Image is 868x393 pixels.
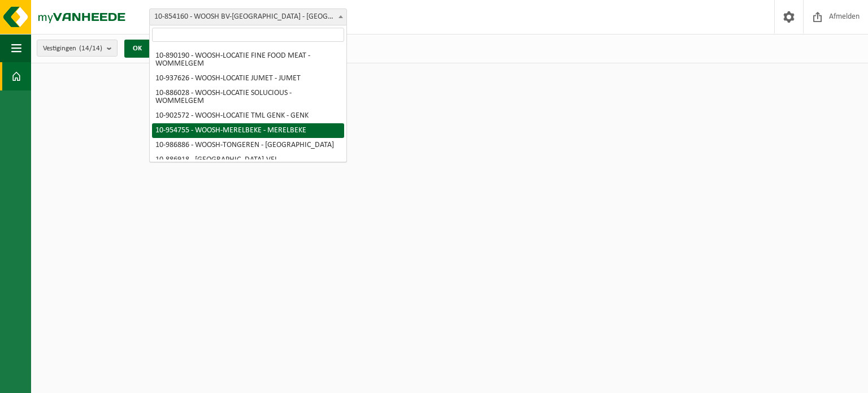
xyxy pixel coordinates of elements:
li: 10-890190 - WOOSH-LOCATIE FINE FOOD MEAT - WOMMELGEM [152,49,344,71]
count: (14/14) [79,45,102,52]
li: 10-902572 - WOOSH-LOCATIE TML GENK - GENK [152,109,344,123]
li: 10-886028 - WOOSH-LOCATIE SOLUCIOUS - WOMMELGEM [152,86,344,109]
button: OK [124,40,150,58]
li: 10-886918 - [GEOGRAPHIC_DATA]-VEL [GEOGRAPHIC_DATA] - [GEOGRAPHIC_DATA] [152,153,344,175]
span: Vestigingen [43,40,102,57]
button: Vestigingen(14/14) [37,40,118,57]
span: 10-854160 - WOOSH BV-GENT - GENT [150,9,346,25]
li: 10-954755 - WOOSH-MERELBEKE - MERELBEKE [152,123,344,138]
li: 10-986886 - WOOSH-TONGEREN - [GEOGRAPHIC_DATA] [152,138,344,153]
span: 10-854160 - WOOSH BV-GENT - GENT [149,8,347,25]
li: 10-937626 - WOOSH-LOCATIE JUMET - JUMET [152,71,344,86]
